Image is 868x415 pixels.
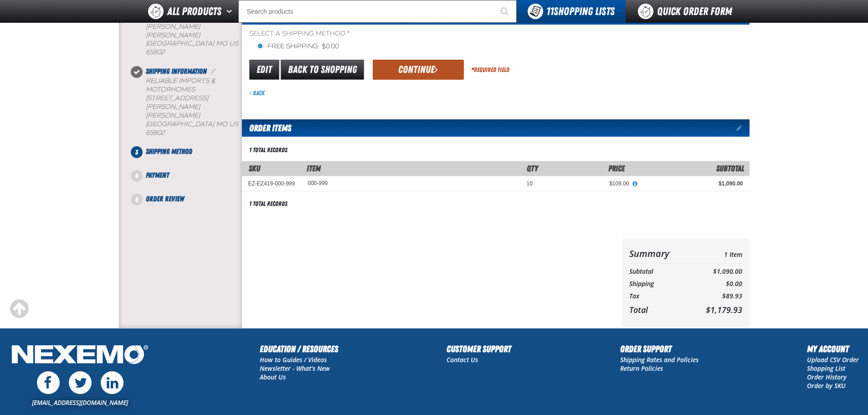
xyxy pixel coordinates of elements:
[471,66,509,74] div: Required Field
[688,290,742,302] td: $89.93
[146,195,184,203] span: Order Review
[447,355,478,364] a: Contact Us
[706,304,742,315] span: $1,179.93
[260,342,338,356] h2: Education / Resources
[307,164,321,173] span: Item
[9,342,151,369] img: Nexemo Logo
[620,364,663,373] a: Return Policies
[146,171,169,179] span: Payment
[260,373,286,381] a: About Us
[137,146,242,170] li: Shipping Method. Step 3 of 5. Not Completed
[629,302,688,317] th: Total
[242,176,302,191] td: EZ-EZ419-000-999
[807,373,847,381] a: Order History
[373,60,464,80] button: Continue
[146,67,207,76] span: Shipping Information
[620,342,699,356] h2: Order Support
[629,278,688,290] th: Shipping
[146,77,215,93] span: RELIABLE IMPORTS & MOTORHOMES
[146,129,164,137] bdo: 65802
[249,30,750,38] span: Select a Shipping Method
[249,89,265,97] a: Back
[131,194,143,205] span: 5
[167,3,221,20] span: All Products
[281,60,364,80] a: Back to Shopping
[229,120,238,128] span: US
[629,180,641,188] button: View All Prices for 000-999
[249,146,288,154] div: 1 total records
[546,5,615,18] span: Shopping Lists
[620,355,699,364] a: Shipping Rates and Policies
[736,125,750,131] a: Edit items
[131,170,143,182] span: 4
[629,290,688,302] th: Tax
[131,146,143,158] span: 3
[688,246,742,261] td: 1 Item
[146,40,214,47] span: [GEOGRAPHIC_DATA]
[546,5,554,18] strong: 11
[137,194,242,205] li: Order Review. Step 5 of 5. Not Completed
[249,164,260,173] a: SKU
[249,200,288,208] div: 1 total records
[526,180,532,187] span: 10
[608,164,625,173] span: Price
[807,381,846,390] a: Order by SKU
[716,164,744,173] span: Subtotal
[216,40,227,47] span: MO
[137,170,242,194] li: Payment. Step 4 of 5. Not Completed
[447,342,511,356] h2: Customer Support
[146,147,192,156] span: Shipping Method
[688,266,742,278] td: $1,090.00
[146,120,214,128] span: [GEOGRAPHIC_DATA]
[257,42,264,50] input: Free Shipping: $0.00
[242,119,291,137] h2: Order Items
[642,180,743,187] div: $1,090.00
[216,120,227,128] span: MO
[146,48,164,56] bdo: 65802
[146,14,208,39] span: [STREET_ADDRESS][PERSON_NAME][PERSON_NAME]
[260,355,327,364] a: How to Guides / Videos
[9,299,29,319] div: Scroll to the top
[260,364,330,373] a: Newsletter - What's New
[308,180,328,186] a: 000-999
[688,278,742,290] td: $0.00
[249,60,279,80] a: Edit
[32,398,128,407] a: [EMAIL_ADDRESS][DOMAIN_NAME]
[229,40,238,47] span: US
[209,67,218,76] a: Edit Shipping Information
[629,266,688,278] th: Subtotal
[146,94,208,119] span: [STREET_ADDRESS][PERSON_NAME][PERSON_NAME]
[807,342,859,356] h2: My Account
[137,66,242,146] li: Shipping Information. Step 2 of 5. Completed
[545,180,629,187] div: $109.00
[257,42,339,51] label: Free Shipping: $0.00
[807,355,859,364] a: Upload CSV Order
[629,246,688,261] th: Summary
[527,164,538,173] span: Qty
[807,364,845,373] a: Shopping List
